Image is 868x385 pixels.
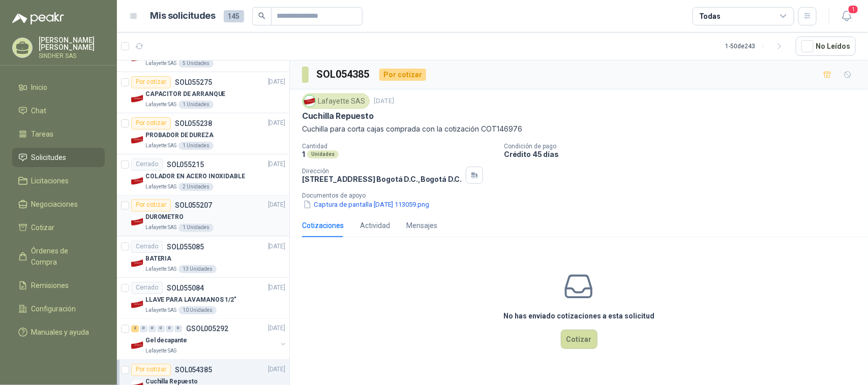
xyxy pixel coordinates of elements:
[268,242,285,251] p: [DATE]
[151,9,216,23] h1: Mis solicitudes
[32,245,95,268] span: Órdenes de Compra
[39,37,105,51] p: [PERSON_NAME] [PERSON_NAME]
[302,143,496,150] p: Cantidad
[268,77,285,87] p: [DATE]
[145,224,176,232] p: Lafayette SAS
[145,101,176,109] p: Lafayette SAS
[186,326,228,333] p: GSOL005292
[131,175,143,187] img: Company Logo
[12,276,105,295] a: Remisiones
[117,237,289,278] a: CerradoSOL055085[DATE] Company LogoBATERIALafayette SAS13 Unidades
[302,123,856,135] p: Cuchilla para corta cajas comprada con la cotización COT146976
[145,213,184,222] p: DUROMETRO
[32,222,55,233] span: Cotizar
[39,53,105,59] p: SINDHER SAS
[258,12,265,19] span: search
[131,323,287,356] a: 2 0 0 0 0 0 GSOL005292[DATE] Company LogoGel decapanteLafayette SAS
[167,243,204,250] p: SOL055085
[32,152,67,163] span: Solicitudes
[175,120,212,127] p: SOL055238
[561,330,597,349] button: Cotizar
[268,201,285,210] p: [DATE]
[175,79,212,86] p: SOL055275
[504,143,864,150] p: Condición de pago
[302,220,344,231] div: Cotizaciones
[32,327,89,338] span: Manuales y ayuda
[32,105,47,116] span: Chat
[178,183,214,191] div: 2 Unidades
[32,199,78,210] span: Negociaciones
[148,326,156,333] div: 0
[12,323,105,342] a: Manuales y ayuda
[268,365,285,375] p: [DATE]
[32,129,54,140] span: Tareas
[178,59,214,68] div: 5 Unidades
[145,265,176,273] p: Lafayette SAS
[157,326,165,333] div: 0
[167,161,204,168] p: SOL055215
[12,124,105,144] a: Tareas
[302,93,370,109] div: Lafayette SAS
[699,11,721,22] div: Todas
[145,183,176,191] p: Lafayette SAS
[12,218,105,237] a: Cotizar
[307,150,339,158] div: Unidades
[302,168,462,175] p: Dirección
[117,113,289,154] a: Por cotizarSOL055238[DATE] Company LogoPROBADOR DE DUREZALafayette SAS1 Unidades
[145,131,214,140] p: PROBADOR DE DUREZA
[131,241,163,253] div: Cerrado
[302,111,374,121] p: Cuchilla Repuesto
[12,241,105,272] a: Órdenes de Compra
[837,7,856,25] button: 1
[178,265,217,273] div: 13 Unidades
[117,72,289,113] a: Por cotizarSOL055275[DATE] Company LogoCAPACITOR DE ARRANQUELafayette SAS1 Unidades
[32,82,48,93] span: Inicio
[178,142,214,150] div: 1 Unidades
[406,220,437,231] div: Mensajes
[12,299,105,318] a: Configuración
[131,117,171,130] div: Por cotizar
[131,257,143,269] img: Company Logo
[117,196,289,237] a: Por cotizarSOL055207[DATE] Company LogoDUROMETROLafayette SAS1 Unidades
[12,101,105,120] a: Chat
[145,142,176,150] p: Lafayette SAS
[268,283,285,293] p: [DATE]
[131,339,143,351] img: Company Logo
[379,69,426,81] div: Por cotizar
[302,175,462,183] p: [STREET_ADDRESS] Bogotá D.C. , Bogotá D.C.
[174,326,182,333] div: 0
[178,101,214,109] div: 1 Unidades
[12,171,105,190] a: Licitaciones
[304,95,315,107] img: Company Logo
[268,324,285,334] p: [DATE]
[32,280,69,291] span: Remisiones
[131,216,143,228] img: Company Logo
[268,118,285,128] p: [DATE]
[145,172,245,181] p: COLADOR EN ACERO INOXIDABLE
[175,367,212,374] p: SOL054385
[317,67,371,82] h3: SOL054385
[131,92,143,105] img: Company Logo
[302,150,305,158] p: 1
[131,326,139,333] div: 2
[178,306,217,314] div: 10 Unidades
[145,336,187,346] p: Gel decapante
[268,159,285,169] p: [DATE]
[32,303,76,314] span: Configuración
[145,347,176,356] p: Lafayette SAS
[360,220,390,231] div: Actividad
[145,254,171,264] p: BATERIA
[167,284,204,292] p: SOL055084
[145,89,225,99] p: CAPACITOR DE ARRANQUE
[503,310,654,322] h3: No has enviado cotizaciones a esta solicitud
[12,12,64,24] img: Logo peakr
[32,175,69,186] span: Licitaciones
[796,37,856,56] button: No Leídos
[145,295,236,305] p: LLAVE PARA LAVAMANOS 1/2"
[175,202,212,209] p: SOL055207
[12,148,105,167] a: Solicitudes
[12,195,105,214] a: Negociaciones
[224,10,244,22] span: 145
[117,278,289,319] a: CerradoSOL055084[DATE] Company LogoLLAVE PARA LAVAMANOS 1/2"Lafayette SAS10 Unidades
[302,192,864,199] p: Documentos de apoyo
